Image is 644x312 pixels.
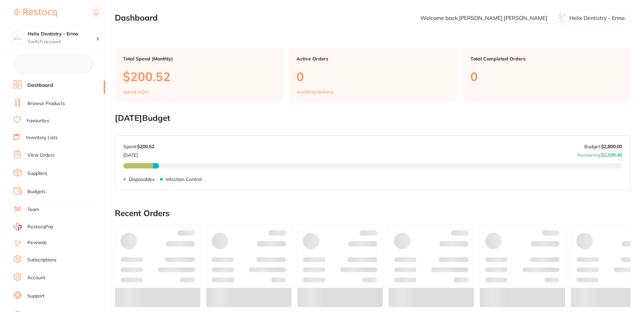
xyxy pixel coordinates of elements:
[14,223,22,231] img: RestocqPay
[569,15,625,21] p: Helix Dentistry - Erina
[14,223,53,231] a: RestocqPay
[27,82,53,89] a: Dashboard
[123,70,275,83] p: $200.52
[115,13,158,23] h2: Dashboard
[123,150,154,158] p: [DATE]
[10,31,24,45] img: Helix Dentistry - Erina
[26,134,58,141] a: Inventory Lists
[28,31,96,37] h4: Helix Dentistry - Erina
[297,56,448,61] p: Active Orders
[165,177,202,182] p: Infection Control
[462,48,630,103] a: Total Completed Orders0
[27,188,46,195] a: Budgets
[297,89,334,95] p: Awaiting delivery
[27,239,47,246] a: Rewards
[123,89,149,95] p: spend in Oct
[27,293,45,300] a: Support
[27,170,47,177] a: Suppliers
[14,5,57,21] a: Restocq Logo
[27,275,45,281] a: Account
[27,118,49,124] a: Favourites
[115,209,630,218] h2: Recent Orders
[288,48,457,103] a: Active Orders0Awaiting delivery
[27,152,55,159] a: View Orders
[137,144,154,150] strong: $200.52
[129,177,155,182] p: Disposables
[27,100,65,107] a: Browse Products
[27,206,39,213] a: Team
[115,48,283,103] a: Total Spend (Monthly)$200.52spend inOct
[115,113,630,123] h2: [DATE] Budget
[27,257,56,263] a: Subscriptions
[420,15,547,21] p: Welcome back, [PERSON_NAME] [PERSON_NAME]
[123,56,275,61] p: Total Spend (Monthly)
[601,144,622,150] strong: $2,800.00
[584,144,622,149] p: Budget:
[601,152,622,158] strong: $2,599.48
[14,9,57,17] img: Restocq Logo
[27,224,53,230] span: RestocqPay
[470,70,622,83] p: 0
[577,150,622,158] p: Remaining:
[470,56,622,61] p: Total Completed Orders
[297,70,448,83] p: 0
[28,38,96,45] p: Switch account
[123,144,154,149] p: Spent:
